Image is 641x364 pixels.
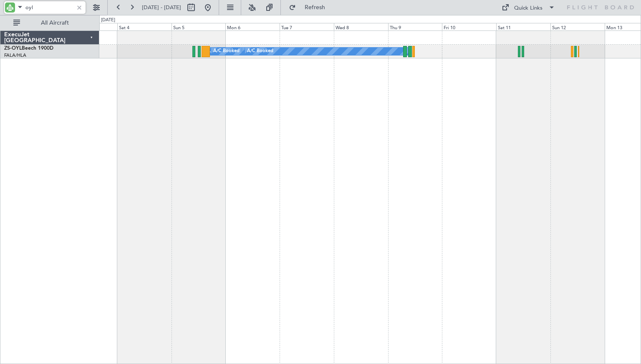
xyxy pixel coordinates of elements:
div: Sat 4 [117,23,172,30]
div: Tue 7 [280,23,334,30]
span: All Aircraft [22,20,88,26]
div: A/C Booked [213,45,240,58]
span: ZS-OYL [4,46,22,51]
button: Refresh [285,1,335,14]
a: ZS-OYLBeech 1900D [4,46,53,51]
button: Quick Links [497,1,559,14]
span: Refresh [298,5,333,10]
div: Quick Links [514,4,543,13]
div: Mon 6 [225,23,280,30]
div: Sat 11 [496,23,550,30]
div: Fri 10 [442,23,496,30]
div: Wed 8 [334,23,388,30]
div: A/C Booked [247,45,273,58]
div: Thu 9 [388,23,442,30]
div: Sun 5 [172,23,226,30]
div: [DATE] [101,17,115,24]
a: FALA/HLA [4,52,26,58]
span: [DATE] - [DATE] [142,4,181,11]
button: All Aircraft [9,16,91,30]
div: Sun 12 [550,23,605,30]
input: A/C (Reg. or Type) [25,1,73,14]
